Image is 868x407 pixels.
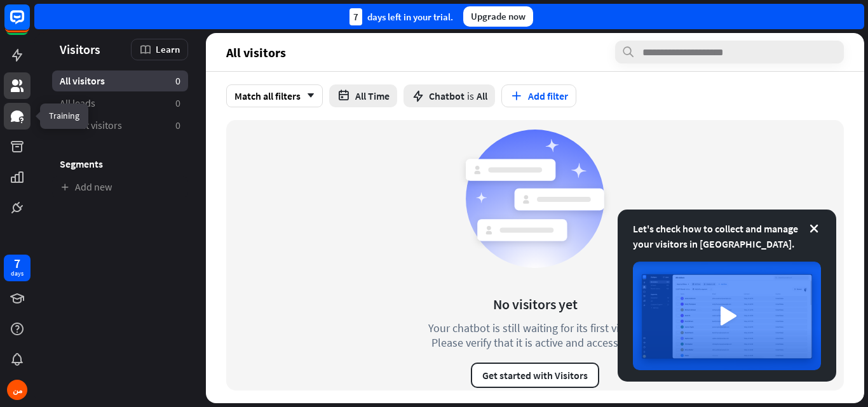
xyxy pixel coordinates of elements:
[60,97,95,110] span: All leads
[60,119,122,132] span: Recent visitors
[52,177,188,197] a: Add new
[14,258,20,269] div: 7
[226,84,323,107] div: Match all filters
[52,115,188,136] a: Recent visitors 0
[4,255,31,281] a: 7 days
[429,90,465,102] span: Chatbot
[60,74,105,88] span: All visitors
[477,90,487,102] span: All
[175,119,180,132] aside: 0
[156,43,180,55] span: Learn
[301,92,315,100] i: arrow_down
[349,8,453,25] div: days left in your trial.
[7,380,27,400] div: من
[175,74,180,88] aside: 0
[11,269,24,278] div: days
[329,84,397,107] button: All Time
[60,42,100,57] span: Visitors
[52,93,188,114] a: All leads 0
[633,221,821,251] div: Let's check how to collect and manage your visitors in [GEOGRAPHIC_DATA].
[349,8,362,25] div: 7
[10,5,48,43] button: Open LiveChat chat widget
[226,45,286,60] span: All visitors
[633,262,821,370] img: image
[405,321,665,350] div: Your chatbot is still waiting for its first visitor. Please verify that it is active and accessible.
[463,6,533,27] div: Upgrade now
[52,157,188,170] h3: Segments
[471,363,599,388] button: Get started with Visitors
[175,97,180,110] aside: 0
[501,84,576,107] button: Add filter
[493,295,578,313] div: No visitors yet
[467,90,474,102] span: is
